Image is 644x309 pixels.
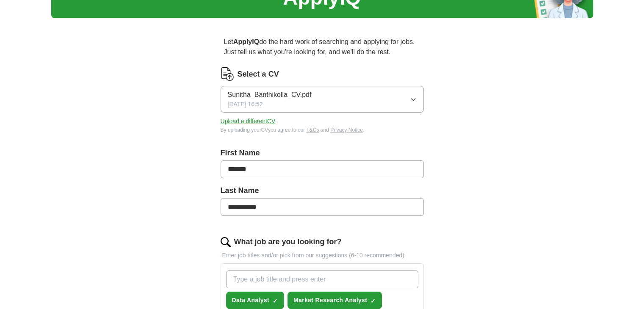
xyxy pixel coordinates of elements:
[221,147,424,159] label: First Name
[228,90,312,100] span: Sunitha_Banthikolla_CV.pdf
[221,86,424,113] button: Sunitha_Banthikolla_CV.pdf[DATE] 16:52
[370,298,376,304] span: ✓
[233,38,259,45] strong: ApplyIQ
[287,292,382,309] button: Market Research Analyst✓
[232,296,270,305] span: Data Analyst
[221,185,424,196] label: Last Name
[221,126,424,134] div: By uploading your CV you agree to our and .
[273,298,278,304] span: ✓
[330,127,363,133] a: Privacy Notice
[238,69,279,80] label: Select a CV
[226,270,418,288] input: Type a job title and press enter
[226,292,285,309] button: Data Analyst✓
[221,237,231,247] img: search.png
[234,236,342,248] label: What job are you looking for?
[293,296,367,305] span: Market Research Analyst
[221,117,276,126] button: Upload a differentCV
[221,251,424,260] p: Enter job titles and/or pick from our suggestions (6-10 recommended)
[228,100,263,109] span: [DATE] 16:52
[221,33,424,61] p: Let do the hard work of searching and applying for jobs. Just tell us what you're looking for, an...
[306,127,319,133] a: T&Cs
[221,67,234,81] img: CV Icon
